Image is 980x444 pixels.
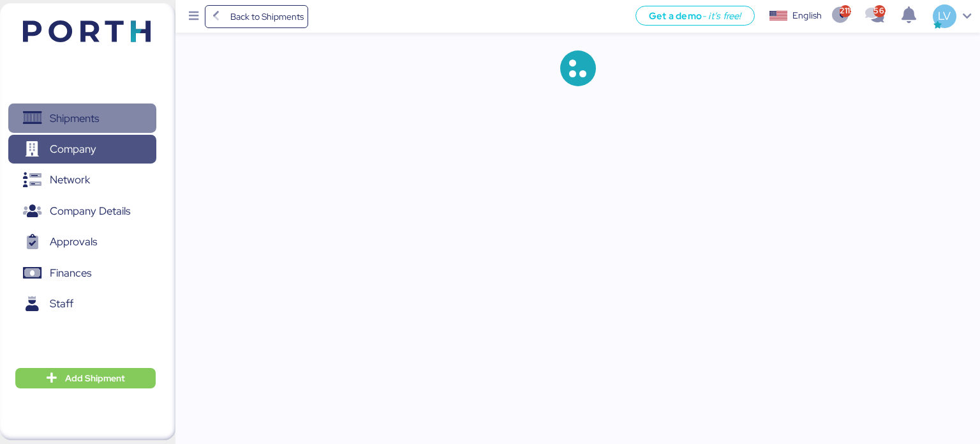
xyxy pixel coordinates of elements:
button: Add Shipment [15,368,156,388]
span: Approvals [50,233,97,251]
span: Shipments [50,109,99,128]
span: LV [938,8,951,24]
a: Company Details [8,197,156,226]
a: Back to Shipments [205,5,309,28]
span: Company [50,140,96,158]
a: Network [8,165,156,195]
span: Add Shipment [65,371,125,386]
a: Approvals [8,227,156,257]
a: Finances [8,259,156,288]
a: Company [8,135,156,164]
a: Shipments [8,103,156,133]
button: Menu [183,6,205,27]
span: Company Details [50,202,130,220]
span: Network [50,171,90,189]
span: Finances [50,264,91,282]
span: Back to Shipments [230,9,304,24]
span: Staff [50,295,73,313]
div: English [792,9,822,22]
a: Staff [8,289,156,319]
